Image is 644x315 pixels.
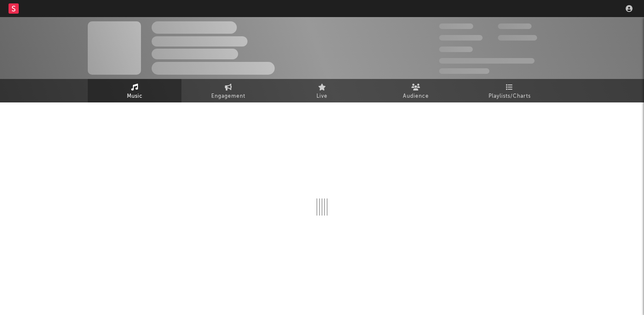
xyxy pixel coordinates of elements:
[88,79,181,102] a: Music
[439,58,535,64] span: 50,000,000 Monthly Listeners
[211,91,245,102] span: Engagement
[439,35,483,41] span: 50,000,000
[489,91,531,102] span: Playlists/Charts
[181,79,275,102] a: Engagement
[316,91,328,102] span: Live
[127,91,143,102] span: Music
[439,47,473,52] span: 100,000
[439,68,489,74] span: Jump Score: 85.0
[498,23,532,29] span: 100,000
[403,91,429,102] span: Audience
[439,23,473,29] span: 300,000
[275,79,369,102] a: Live
[369,79,463,102] a: Audience
[498,35,537,41] span: 1,000,000
[463,79,556,102] a: Playlists/Charts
